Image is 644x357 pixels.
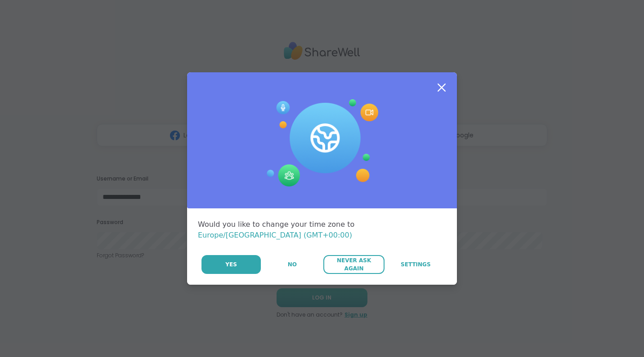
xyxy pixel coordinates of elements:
[401,260,431,269] span: Settings
[328,256,380,273] span: Never Ask Again
[198,231,352,239] span: Europe/[GEOGRAPHIC_DATA] (GMT+00:00)
[262,255,322,274] button: No
[385,255,446,274] a: Settings
[198,219,446,241] div: Would you like to change your time zone to
[266,99,378,187] img: Session Experience
[201,255,261,274] button: Yes
[323,255,384,274] button: Never Ask Again
[225,260,237,269] span: Yes
[288,260,297,269] span: No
